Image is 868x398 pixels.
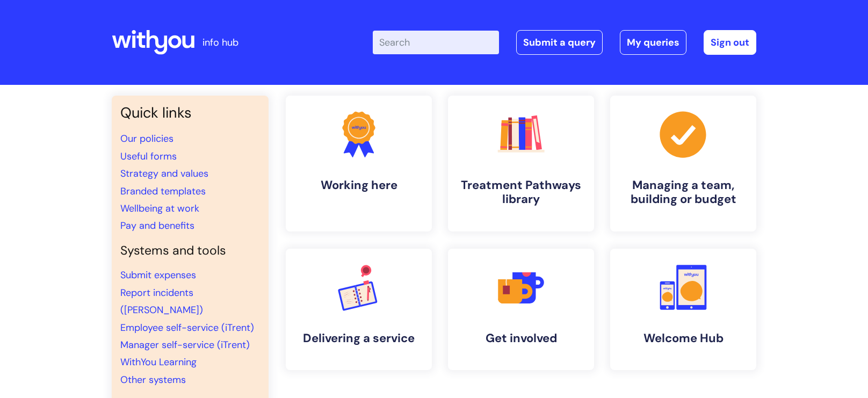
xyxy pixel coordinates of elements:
[286,96,432,231] a: Working here
[120,321,254,334] a: Employee self-service (iTrent)
[294,178,423,192] h4: Working here
[120,219,194,232] a: Pay and benefits
[120,202,199,215] a: Wellbeing at work
[704,30,756,55] a: Sign out
[120,167,208,180] a: Strategy and values
[120,338,250,351] a: Manager self-service (iTrent)
[120,104,260,121] h3: Quick links
[120,150,177,163] a: Useful forms
[120,373,186,386] a: Other systems
[610,249,756,370] a: Welcome Hub
[373,30,756,55] div: | -
[619,331,748,345] h4: Welcome Hub
[610,96,756,231] a: Managing a team, building or budget
[373,31,499,54] input: Search
[120,243,260,258] h4: Systems and tools
[457,178,585,207] h4: Treatment Pathways library
[457,331,585,345] h4: Get involved
[620,30,686,55] a: My queries
[120,269,196,281] a: Submit expenses
[286,249,432,370] a: Delivering a service
[202,34,238,51] p: info hub
[120,286,203,316] a: Report incidents ([PERSON_NAME])
[448,249,594,370] a: Get involved
[619,178,748,207] h4: Managing a team, building or budget
[120,185,206,198] a: Branded templates
[120,356,197,368] a: WithYou Learning
[516,30,603,55] a: Submit a query
[120,132,173,145] a: Our policies
[294,331,423,345] h4: Delivering a service
[448,96,594,231] a: Treatment Pathways library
